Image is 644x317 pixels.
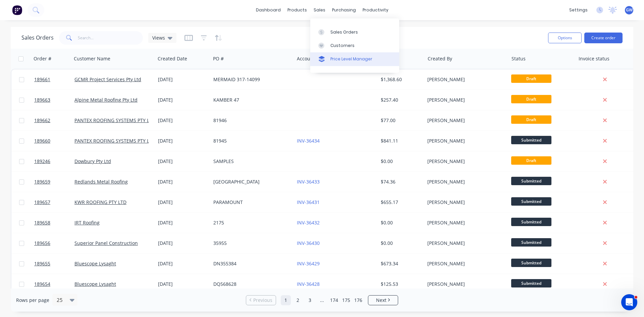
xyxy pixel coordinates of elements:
[74,55,110,62] div: Customer Name
[511,197,551,206] span: Submitted
[381,240,420,247] div: $0.00
[213,76,288,83] div: MERMAID 317-14099
[74,97,138,103] a: Alpine Metal Roofing Pty Ltd
[78,31,143,45] input: Search...
[297,281,320,287] a: INV-36428
[511,156,551,165] span: Draft
[158,117,208,124] div: [DATE]
[511,238,551,247] span: Submitted
[381,138,420,144] div: $841.11
[621,294,637,310] iframe: Intercom live chat
[427,178,502,185] div: [PERSON_NAME]
[310,25,399,39] a: Sales Orders
[381,97,420,103] div: $257.40
[34,254,74,274] a: 189655
[297,55,341,62] div: Accounting Order #
[511,279,551,287] span: Submitted
[427,138,502,144] div: [PERSON_NAME]
[359,5,392,15] div: productivity
[253,5,284,15] a: dashboard
[427,158,502,165] div: [PERSON_NAME]
[34,131,74,151] a: 189660
[34,281,50,287] span: 189654
[310,39,399,52] a: Customers
[427,76,502,83] div: [PERSON_NAME]
[512,55,526,62] div: Status
[427,117,502,124] div: [PERSON_NAME]
[330,56,372,62] div: Price Level Manager
[74,158,111,164] a: Dowbury Pty Ltd
[381,158,420,165] div: $0.00
[330,29,358,35] div: Sales Orders
[34,97,50,103] span: 189663
[34,199,50,206] span: 189657
[74,117,155,123] a: PANTEX ROOFING SYSTEMS PTY LTD
[626,7,633,13] span: GW
[381,260,420,267] div: $673.34
[34,151,74,171] a: 189246
[158,240,208,247] div: [DATE]
[428,55,452,62] div: Created By
[511,136,551,144] span: Submitted
[213,240,288,247] div: 35955
[284,5,310,15] div: products
[427,281,502,287] div: [PERSON_NAME]
[158,260,208,267] div: [DATE]
[297,240,320,246] a: INV-36430
[16,297,49,304] span: Rows per page
[213,178,288,185] div: [GEOGRAPHIC_DATA]
[548,33,582,43] button: Options
[213,199,288,206] div: PARAMOUNT
[34,260,50,267] span: 189655
[74,281,116,287] a: Bluescope Lysaght
[74,240,138,246] a: Superior Panel Construction
[213,260,288,267] div: DN355384
[158,97,208,103] div: [DATE]
[293,295,303,305] a: Page 2
[584,33,623,43] button: Create order
[381,178,420,185] div: $74.36
[427,219,502,226] div: [PERSON_NAME]
[158,76,208,83] div: [DATE]
[213,55,224,62] div: PO #
[381,219,420,226] div: $0.00
[297,260,320,267] a: INV-36429
[12,5,22,15] img: Factory
[330,43,355,49] div: Customers
[297,138,320,144] a: INV-36434
[381,117,420,124] div: $77.00
[427,240,502,247] div: [PERSON_NAME]
[368,297,398,304] a: Next page
[34,172,74,192] a: 189659
[427,260,502,267] div: [PERSON_NAME]
[511,177,551,185] span: Submitted
[152,34,165,41] span: Views
[34,178,50,185] span: 189659
[381,199,420,206] div: $655.17
[213,281,288,287] div: DQ568628
[158,219,208,226] div: [DATE]
[381,76,420,83] div: $1,368.60
[381,281,420,287] div: $125.53
[376,297,386,304] span: Next
[158,55,187,62] div: Created Date
[213,158,288,165] div: SAMPLES
[34,233,74,253] a: 189656
[243,295,401,305] ul: Pagination
[74,138,155,144] a: PANTEX ROOFING SYSTEMS PTY LTD
[310,5,329,15] div: sales
[297,178,320,185] a: INV-36433
[34,69,74,90] a: 189661
[297,219,320,226] a: INV-36432
[297,199,320,205] a: INV-36431
[305,295,315,305] a: Page 3
[511,218,551,226] span: Submitted
[511,95,551,103] span: Draft
[34,240,50,247] span: 189656
[74,178,128,185] a: Redlands Metal Roofing
[158,138,208,144] div: [DATE]
[511,259,551,267] span: Submitted
[34,117,50,124] span: 189662
[34,55,51,62] div: Order #
[213,117,288,124] div: 81946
